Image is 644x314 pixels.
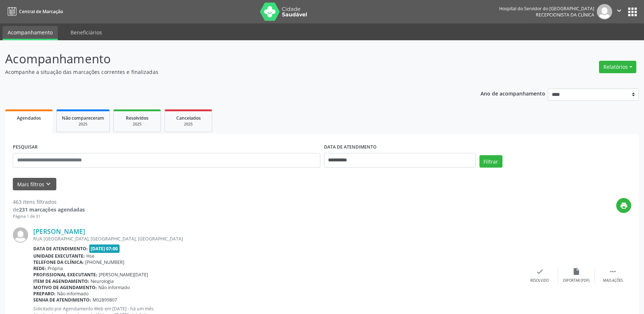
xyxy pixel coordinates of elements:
[3,26,58,40] a: Acompanhamento
[499,5,594,12] div: Hospital do Servidor do [GEOGRAPHIC_DATA]
[176,115,201,121] span: Cancelados
[19,8,63,15] span: Central de Marcação
[33,272,97,278] b: Profissional executante:
[62,122,104,127] div: 2025
[19,206,85,213] strong: 231 marcações agendadas
[65,26,107,39] a: Beneficiários
[5,5,63,18] a: Central de Marcação
[563,278,590,283] div: Exportar (PDF)
[126,115,148,121] span: Resolvidos
[620,202,628,210] i: print
[119,122,155,127] div: 2025
[597,4,612,19] img: img
[86,253,94,259] span: Hse
[33,253,85,259] b: Unidade executante:
[33,291,56,297] b: Preparo:
[615,7,623,15] i: 
[481,89,545,98] p: Ano de acompanhamento
[572,268,580,276] i: insert_drive_file
[17,115,41,121] span: Agendados
[33,284,97,291] b: Motivo de agendamento:
[603,278,623,283] div: Mais ações
[609,268,617,276] i: 
[93,297,117,303] span: M02899807
[530,278,549,283] div: Resolvido
[13,142,38,153] label: PESQUISAR
[479,155,502,168] button: Filtrar
[612,4,626,19] button: 
[536,12,594,18] span: Recepcionista da clínica
[13,206,85,213] div: de
[13,178,56,191] button: Mais filtroskeyboard_arrow_down
[536,268,544,276] i: check
[85,259,124,265] span: [PHONE_NUMBER]
[33,236,521,242] div: RUA [GEOGRAPHIC_DATA], [GEOGRAPHIC_DATA], [GEOGRAPHIC_DATA]
[33,227,85,235] a: [PERSON_NAME]
[5,50,449,68] p: Acompanhamento
[626,5,639,18] button: apps
[89,244,120,253] span: [DATE] 07:00
[57,291,88,297] span: Não informado
[324,142,377,153] label: DATA DE ATENDIMENTO
[170,122,207,127] div: 2025
[13,227,28,243] img: img
[99,272,148,278] span: [PERSON_NAME][DATE]
[5,68,449,76] p: Acompanhe a situação das marcações correntes e finalizadas
[44,180,52,188] i: keyboard_arrow_down
[33,246,88,252] b: Data de atendimento:
[48,265,63,272] span: Própria
[33,265,46,272] b: Rede:
[13,198,85,206] div: 463 itens filtrados
[599,61,636,73] button: Relatórios
[33,278,89,284] b: Item de agendamento:
[13,213,85,220] div: Página 1 de 31
[62,115,104,121] span: Não compareceram
[616,198,631,213] button: print
[91,278,114,284] span: Neurologia
[98,284,130,291] span: Não informado
[33,297,91,303] b: Senha de atendimento:
[33,259,84,265] b: Telefone da clínica:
